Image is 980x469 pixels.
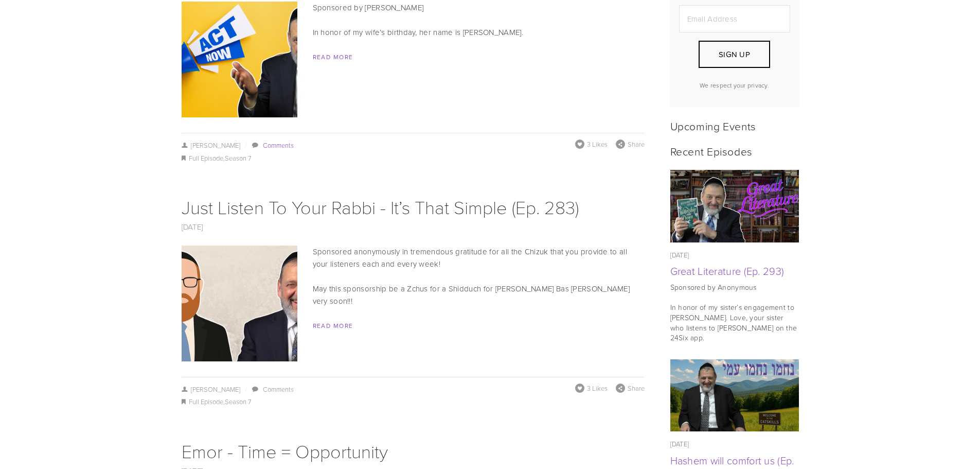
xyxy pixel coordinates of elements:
[240,385,251,394] span: /
[670,359,799,432] a: Hashem will comfort us (Ep. 292)
[240,141,251,150] span: /
[587,140,608,149] span: 3 Likes
[189,153,223,163] a: Full Episode
[225,153,252,163] a: Season 7
[263,385,294,394] a: Comments
[670,170,799,242] a: Great Literature (Ep. 293)
[182,152,645,165] div: ,
[182,246,645,270] p: Sponsored anonymously in tremendous gratitude for all the Chizuk that you provide to all your lis...
[670,145,799,158] h2: Recent Episodes
[182,283,645,307] p: May this sponsorship be a Zchus for a Shidduch for [PERSON_NAME] Bas [PERSON_NAME] very soon!!!
[587,384,608,393] span: 3 Likes
[182,194,579,219] a: Just Listen To Your Rabbi - It’s That Simple (Ep. 283)
[182,385,241,394] a: [PERSON_NAME]
[719,49,750,60] span: Sign Up
[679,5,790,32] input: Email Address
[670,119,799,132] h2: Upcoming Events
[189,397,223,406] a: Full Episode
[679,81,790,90] p: We respect your privacy.
[670,439,689,448] time: [DATE]
[313,321,353,330] a: Read More
[670,170,799,242] img: Great Literature (Ep. 293)
[182,141,241,150] a: [PERSON_NAME]
[182,438,388,463] a: Emor - Time = Opportunity
[263,141,294,150] a: Comments
[313,53,353,61] a: Read More
[182,26,645,39] p: In honor of my wife’s birthday, her name is [PERSON_NAME].
[616,384,645,393] div: Share
[670,359,799,432] img: Hashem will comfort us (Ep. 292)
[182,396,645,408] div: ,
[670,250,689,259] time: [DATE]
[182,2,645,14] p: Sponsored by [PERSON_NAME]
[182,221,203,232] a: [DATE]
[699,41,770,68] button: Sign Up
[136,2,342,117] img: Shavuos - Act On It (Ep. 284)
[670,264,785,278] a: Great Literature (Ep. 293)
[225,397,252,406] a: Season 7
[616,140,645,149] div: Share
[136,246,342,361] img: Just Listen To Your Rabbi - It’s That Simple (Ep. 283)
[670,282,799,343] p: Sponsored by Anonymous In honor of my sister’s engagement to [PERSON_NAME]. Love, your sister who...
